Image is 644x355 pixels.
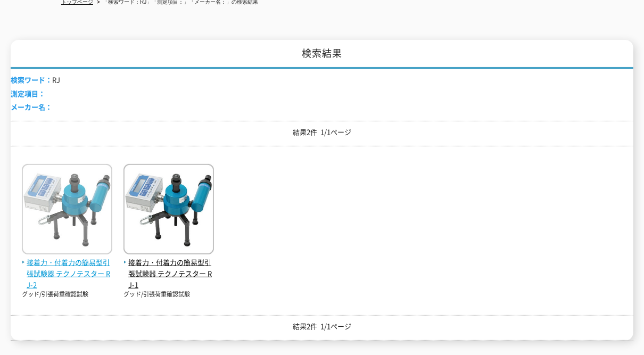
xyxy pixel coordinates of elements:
span: 検索ワード： [11,75,52,85]
p: 結果2件 1/1ページ [11,127,633,138]
span: 測定項目： [11,88,45,98]
img: テクノテスター RJ-2 [22,164,112,257]
span: メーカー名： [11,102,52,112]
h1: 検索結果 [11,40,633,69]
p: グッド/引張荷重確認試験 [22,290,112,299]
p: 結果2件 1/1ページ [11,321,633,332]
li: RJ [11,75,60,86]
span: 接着力・付着力の簡易型引張試験器 テクノテスター RJ-1 [123,257,214,290]
p: グッド/引張荷重確認試験 [123,290,214,299]
span: 接着力・付着力の簡易型引張試験器 テクノテスター RJ-2 [22,257,112,290]
a: 接着力・付着力の簡易型引張試験器 テクノテスター RJ-1 [123,246,214,290]
img: テクノテスター RJ-1 [123,164,214,257]
a: 接着力・付着力の簡易型引張試験器 テクノテスター RJ-2 [22,246,112,290]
